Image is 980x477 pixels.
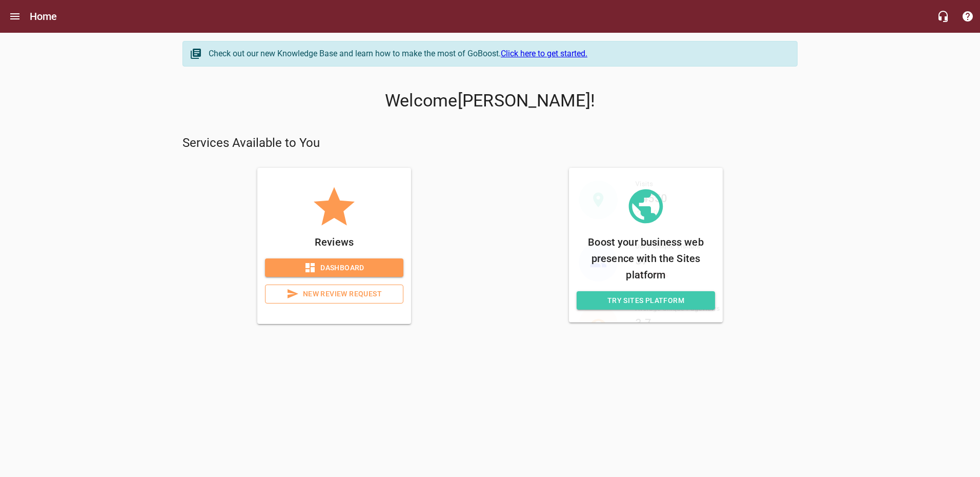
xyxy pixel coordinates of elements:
[501,49,587,58] a: Click here to get started.
[265,258,403,277] a: Dashboard
[3,4,27,29] button: Open drawer
[209,48,787,60] div: Check out our new Knowledge Base and learn how to make the most of GoBoost.
[274,288,395,300] span: New Review Request
[273,262,395,274] span: Dashboard
[955,4,980,29] button: Support Portal
[585,294,707,307] span: Try Sites Platform
[182,91,798,111] p: Welcome [PERSON_NAME] !
[182,135,798,151] p: Services Available to You
[577,234,715,283] p: Boost your business web presence with the Sites platform
[577,291,715,310] a: Try Sites Platform
[30,8,57,25] h6: Home
[265,285,403,303] a: New Review Request
[265,234,403,250] p: Reviews
[931,4,955,29] button: Live Chat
